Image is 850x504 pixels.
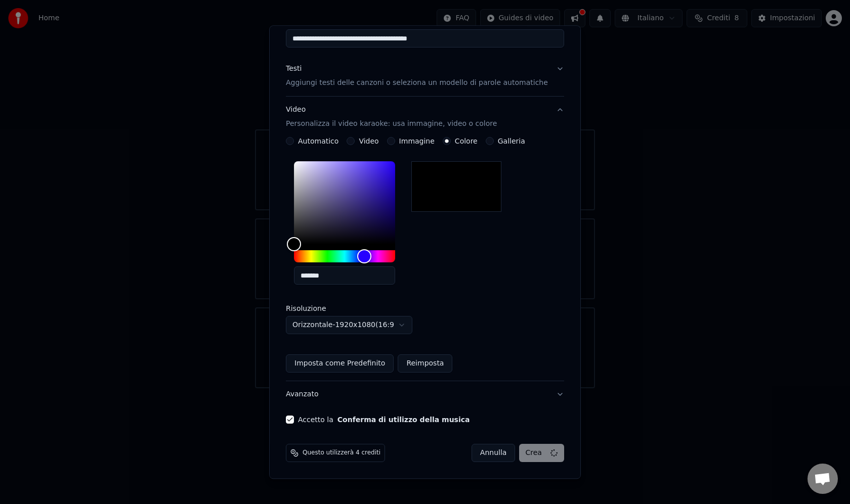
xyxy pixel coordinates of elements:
button: Annulla [472,444,516,463]
label: Galleria [498,138,525,145]
label: Video [359,138,378,145]
p: Aggiungi testi delle canzoni o seleziona un modello di parole automatiche [286,78,548,88]
button: VideoPersonalizza il video karaoke: usa immagine, video o colore [286,97,564,138]
div: Testi [286,64,302,74]
label: Accetto la [298,417,470,424]
div: VideoPersonalizza il video karaoke: usa immagine, video o colore [286,138,564,381]
label: Automatico [298,138,338,145]
button: Imposta come Predefinito [286,355,394,373]
label: Risoluzione [286,305,387,312]
button: Accetto la [337,417,470,424]
div: Color [294,162,395,245]
label: Immagine [399,138,435,145]
p: Personalizza il video karaoke: usa immagine, video o colore [286,119,497,129]
button: Avanzato [286,382,564,408]
span: Questo utilizzerà 4 crediti [303,449,380,457]
div: Hue [294,251,395,263]
label: Titolo [286,19,564,26]
button: Reimposta [398,355,452,373]
button: TestiAggiungi testi delle canzoni o seleziona un modello di parole automatiche [286,56,564,97]
div: Video [286,105,497,129]
label: Colore [455,138,478,145]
